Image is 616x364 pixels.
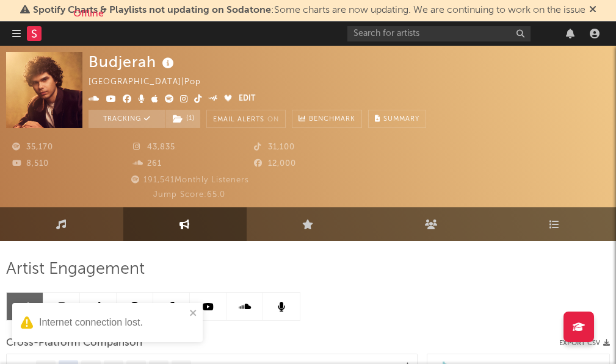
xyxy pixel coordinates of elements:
div: Budjerah [89,52,177,72]
span: ( 1 ) [165,110,201,128]
span: Spotify Charts & Playlists not updating on Sodatone [33,5,271,15]
span: Cross-Platform Comparison [6,336,142,351]
span: 35,170 [12,143,53,151]
button: close [189,308,198,319]
em: On [267,116,279,123]
button: Edit [239,92,255,107]
span: Benchmark [309,112,355,127]
span: 43,835 [133,143,175,151]
div: Offline [73,5,104,21]
span: 261 [133,160,162,168]
span: 12,000 [254,160,296,168]
input: Search for artists [347,26,531,41]
button: Summary [368,110,426,128]
div: Internet connection lost. [39,315,186,330]
span: 8,510 [12,160,49,168]
span: Summary [383,116,419,123]
span: 191,541 Monthly Listeners [129,176,249,184]
button: Export CSV [559,340,610,347]
div: [GEOGRAPHIC_DATA] | Pop [89,75,215,90]
span: 31,100 [254,143,295,151]
button: Tracking [89,110,165,128]
button: (1) [165,110,200,128]
span: Artist Engagement [6,262,145,277]
button: Email AlertsOn [206,110,286,128]
span: Dismiss [589,5,596,15]
a: Benchmark [292,110,362,128]
span: : Some charts are now updating. We are continuing to work on the issue [33,5,585,15]
span: Jump Score: 65.0 [153,191,225,199]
